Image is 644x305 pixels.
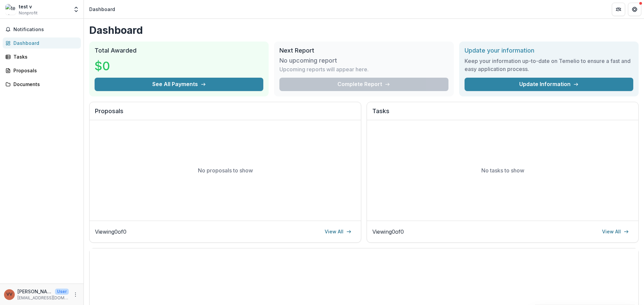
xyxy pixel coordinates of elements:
div: Proposals [13,67,75,74]
h2: Total Awarded [95,47,263,54]
div: test v [19,3,38,10]
button: Open entity switcher [71,3,81,16]
h3: Keep your information up-to-date on Temelio to ensure a fast and easy application process. [465,57,633,73]
a: View All [321,226,356,237]
span: Notifications [13,27,78,32]
p: No proposals to show [198,166,253,174]
p: Viewing 0 of 0 [95,228,126,236]
div: Tasks [13,53,75,60]
button: Notifications [3,24,81,35]
a: Proposals [3,65,81,76]
a: Documents [3,79,81,90]
h2: Tasks [372,107,633,120]
h3: $0 [95,57,145,75]
h2: Update your information [465,47,633,54]
div: Vivian Victoria [6,292,12,297]
h1: Dashboard [89,24,639,36]
p: User [55,289,69,295]
p: Upcoming reports will appear here. [279,65,369,73]
p: [EMAIL_ADDRESS][DOMAIN_NAME] [17,295,69,301]
h2: Next Report [279,47,448,54]
div: Dashboard [13,40,75,47]
div: Dashboard [89,6,115,13]
a: Dashboard [3,37,81,49]
button: See All Payments [95,78,263,91]
button: Get Help [628,3,641,16]
a: View All [598,226,633,237]
h2: Proposals [95,107,356,120]
a: Tasks [3,51,81,62]
button: Partners [612,3,625,16]
span: Nonprofit [19,10,38,16]
img: test v [5,4,16,15]
nav: breadcrumb [87,4,118,14]
p: No tasks to show [481,166,524,174]
h3: No upcoming report [279,57,337,64]
p: [PERSON_NAME] [17,288,52,295]
div: Documents [13,81,75,88]
button: More [71,291,79,299]
p: Viewing 0 of 0 [372,228,404,236]
a: Update Information [465,78,633,91]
